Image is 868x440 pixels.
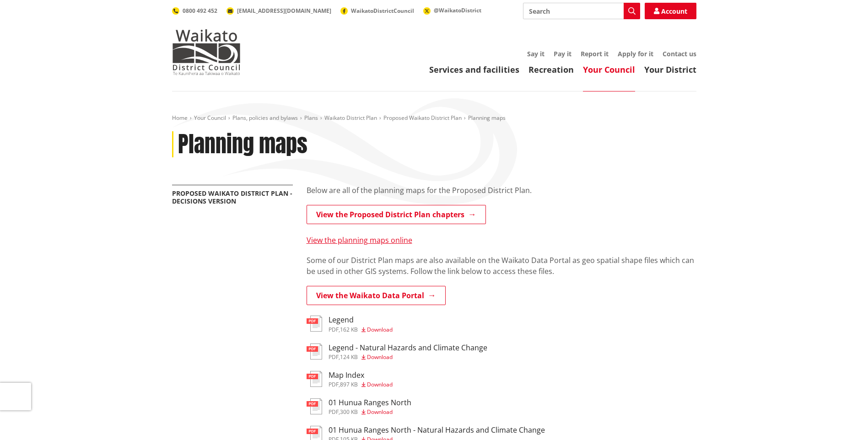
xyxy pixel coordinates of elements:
a: Contact us [663,49,696,58]
p: Some of our District Plan maps are also available on the Waikato Data Portal as geo spatial shape... [307,255,696,277]
span: pdf [329,326,339,333]
a: Your Council [194,114,226,122]
a: Apply for it [618,49,653,58]
h3: 01 Hunua Ranges North - Natural Hazards and Climate Change [329,426,545,435]
a: View the planning maps online [307,235,412,245]
a: Say it [527,49,545,58]
span: 124 KB [340,353,358,361]
a: Legend pdf,162 KB Download [307,316,393,332]
h1: Planning maps [178,131,307,158]
a: 01 Hunua Ranges North pdf,300 KB Download [307,398,411,415]
a: Services and facilities [429,64,519,75]
span: 897 KB [340,381,358,388]
a: Waikato District Plan [324,114,377,122]
div: , [329,409,411,415]
span: WaikatoDistrictCouncil [351,7,414,15]
a: 0800 492 452 [172,7,217,15]
a: Your District [644,64,696,75]
span: [EMAIL_ADDRESS][DOMAIN_NAME] [237,7,331,15]
span: Download [367,353,393,361]
span: Download [367,408,393,416]
div: , [329,327,393,333]
span: pdf [329,353,339,361]
img: document-pdf.svg [307,398,322,414]
h3: Legend - Natural Hazards and Climate Change [329,343,487,352]
a: View the Waikato Data Portal [307,286,446,305]
a: Proposed Waikato District Plan - Decisions Version [172,189,292,205]
img: document-pdf.svg [307,371,322,387]
span: pdf [329,408,339,416]
a: Pay it [554,49,571,58]
nav: breadcrumb [172,114,696,122]
a: Your Council [583,64,635,75]
p: Below are all of the planning maps for the Proposed District Plan. [307,185,696,196]
a: Plans [304,114,318,122]
span: 300 KB [340,408,358,416]
img: Waikato District Council - Te Kaunihera aa Takiwaa o Waikato [172,29,241,75]
a: Account [645,3,696,19]
a: Home [172,114,188,122]
a: Recreation [528,64,574,75]
a: Proposed Waikato District Plan [383,114,462,122]
div: , [329,354,487,360]
a: Report it [581,49,609,58]
a: View the Proposed District Plan chapters [307,205,486,224]
span: 0800 492 452 [183,7,217,15]
span: @WaikatoDistrict [434,6,481,14]
h3: Map Index [329,371,393,380]
img: document-pdf.svg [307,316,322,332]
span: pdf [329,381,339,388]
a: Map Index pdf,897 KB Download [307,371,393,387]
a: [EMAIL_ADDRESS][DOMAIN_NAME] [226,7,331,15]
span: Planning maps [468,114,506,122]
a: WaikatoDistrictCouncil [340,7,414,15]
a: Plans, policies and bylaws [232,114,298,122]
input: Search input [523,3,640,19]
div: , [329,382,393,387]
span: Download [367,381,393,388]
h3: 01 Hunua Ranges North [329,398,411,407]
a: Legend - Natural Hazards and Climate Change pdf,124 KB Download [307,343,487,360]
img: document-pdf.svg [307,343,322,360]
a: @WaikatoDistrict [423,6,481,14]
span: Download [367,326,393,333]
span: 162 KB [340,326,358,333]
h3: Legend [329,316,393,324]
